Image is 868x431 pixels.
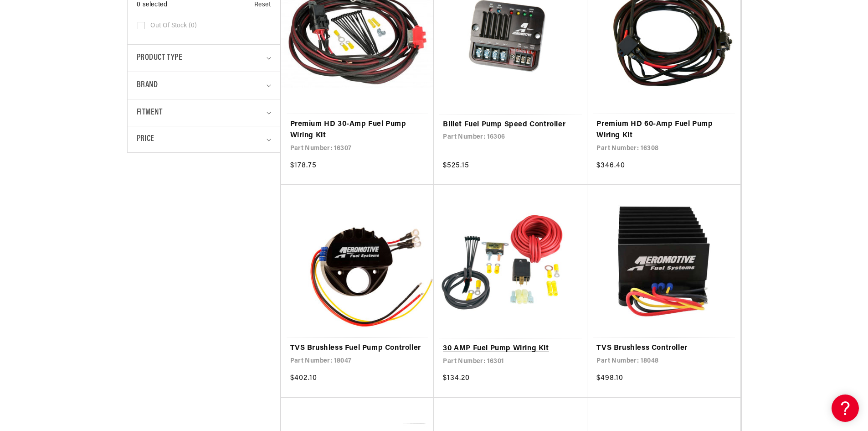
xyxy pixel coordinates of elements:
span: Price [137,133,154,145]
summary: Fitment (0 selected) [137,99,271,126]
span: Product type [137,52,183,65]
span: Brand [137,79,158,92]
span: Out of stock (0) [150,22,197,30]
summary: Price [137,126,271,152]
summary: Brand (0 selected) [137,72,271,99]
a: TVS Brushless Fuel Pump Controller [290,343,425,354]
a: Billet Fuel Pump Speed Controller [443,119,578,131]
a: Premium HD 30-Amp Fuel Pump Wiring Kit [290,119,425,142]
a: TVS Brushless Controller [596,343,731,354]
a: Premium HD 60-Amp Fuel Pump Wiring Kit [596,119,731,142]
summary: Product type (0 selected) [137,45,271,72]
span: Fitment [137,106,163,119]
a: 30 AMP Fuel Pump Wiring Kit [443,343,578,355]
